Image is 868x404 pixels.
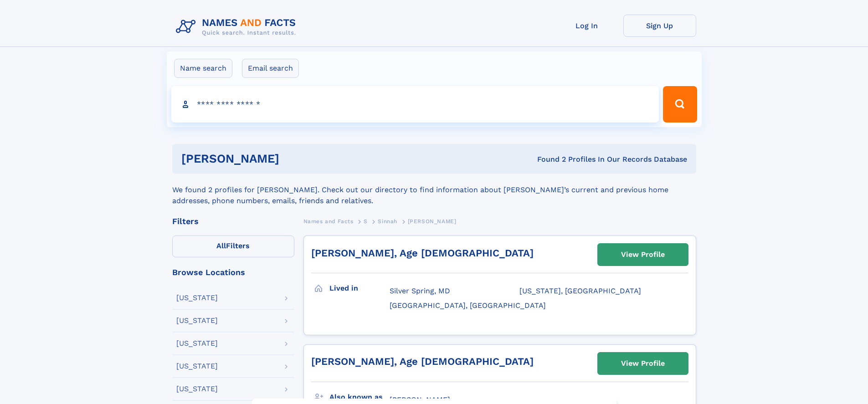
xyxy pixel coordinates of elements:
[364,218,368,225] span: S
[378,215,397,227] a: Sinnah
[176,317,218,324] div: [US_STATE]
[598,353,688,374] a: View Profile
[408,154,687,164] div: Found 2 Profiles In Our Records Database
[181,153,408,164] h1: [PERSON_NAME]
[390,286,450,295] span: Silver Spring, MD
[172,217,294,225] div: Filters
[216,241,226,250] span: All
[303,215,354,227] a: Names and Facts
[172,174,696,206] div: We found 2 profiles for [PERSON_NAME]. Check out our directory to find information about [PERSON_...
[176,340,218,347] div: [US_STATE]
[623,15,696,37] a: Sign Up
[172,235,294,257] label: Filters
[171,86,659,123] input: search input
[174,59,232,78] label: Name search
[378,218,397,225] span: Sinnah
[390,301,546,310] span: [GEOGRAPHIC_DATA], [GEOGRAPHIC_DATA]
[390,395,450,404] span: [PERSON_NAME]
[311,247,534,259] a: [PERSON_NAME], Age [DEMOGRAPHIC_DATA]
[598,244,688,266] a: View Profile
[408,218,457,225] span: [PERSON_NAME]
[663,86,697,123] button: Search Button
[172,15,303,39] img: Logo Names and Facts
[172,268,294,276] div: Browse Locations
[329,281,390,296] h3: Lived in
[176,294,218,302] div: [US_STATE]
[621,244,665,265] div: View Profile
[311,356,534,367] a: [PERSON_NAME], Age [DEMOGRAPHIC_DATA]
[242,59,299,78] label: Email search
[550,15,623,37] a: Log In
[621,353,665,374] div: View Profile
[176,385,218,393] div: [US_STATE]
[519,286,641,295] span: [US_STATE], [GEOGRAPHIC_DATA]
[176,363,218,370] div: [US_STATE]
[364,215,368,227] a: S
